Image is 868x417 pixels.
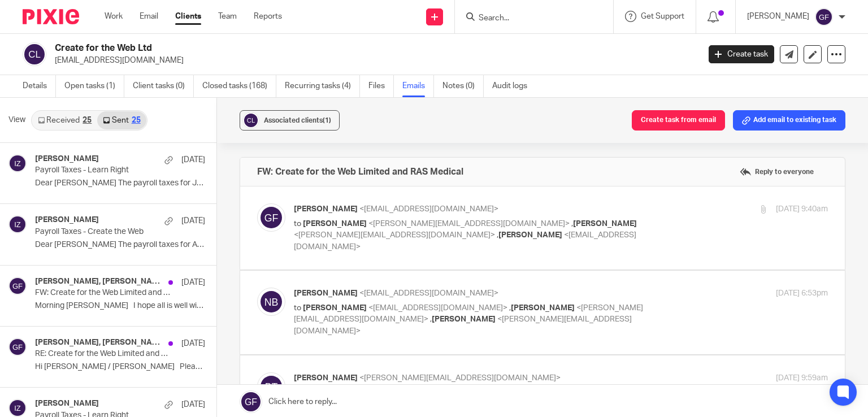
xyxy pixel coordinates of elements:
span: <[EMAIL_ADDRESS][DOMAIN_NAME]> [359,289,498,297]
p: RE: Create for the Web Limited and RAS Medical [35,349,171,359]
input: Search [478,14,579,24]
img: phone-icon-2x.png [194,57,201,64]
label: Reply to everyone [737,163,817,180]
span: [PERSON_NAME] [294,289,358,297]
img: svg%3E [257,288,285,316]
span: <[PERSON_NAME][EMAIL_ADDRESS][DOMAIN_NAME]> [359,374,561,382]
p: [DATE] 9:40am [776,203,828,215]
span: [PERSON_NAME] [573,220,637,228]
h4: FW: Create for the Web Limited and RAS Medical [257,166,463,177]
span: View [8,114,25,126]
h4: [PERSON_NAME] [35,399,99,409]
a: Open tasks (1) [64,75,124,97]
div: 25 [83,116,92,124]
span: <[PERSON_NAME][EMAIL_ADDRESS][DOMAIN_NAME]> [368,220,570,228]
a: Email [140,11,158,22]
p: [DATE] 9:59am [776,372,828,384]
h4: [PERSON_NAME] [35,154,99,164]
img: svg%3E [23,42,46,66]
a: Recurring tasks (4) [285,75,360,97]
a: [PHONE_NUMBER] [211,58,272,66]
span: , [430,315,432,323]
button: Add email to existing task [733,110,845,131]
img: link-icon-2x.png [194,75,201,82]
p: FW: Create for the Web Limited and RAS Medical [35,288,171,298]
a: Create task [709,45,774,63]
p: Payroll Taxes - Learn Right [35,166,171,175]
span: to [294,220,301,228]
p: [EMAIL_ADDRESS][DOMAIN_NAME] [55,55,692,66]
p: [DATE] [181,277,205,288]
h4: [PERSON_NAME], [PERSON_NAME] [35,338,163,347]
p: [DATE] 6:53pm [776,288,828,299]
span: [STREET_ADDRESS] [211,82,278,90]
span: Associated clients [264,117,331,124]
span: <[EMAIL_ADDRESS][DOMAIN_NAME]> [359,205,498,213]
p: Hi [PERSON_NAME] / [PERSON_NAME] Please see attached... [35,362,205,372]
p: Morning [PERSON_NAME] I hope all is well with... [35,301,205,311]
span: [PERSON_NAME] [303,220,367,228]
p: Payroll Taxes - Create the Web [35,227,171,237]
span: <[PERSON_NAME][EMAIL_ADDRESS][DOMAIN_NAME]> [294,231,495,239]
img: svg%3E [8,215,27,233]
span: [PERSON_NAME] [498,231,562,239]
button: Create task from email [632,110,725,131]
p: Ireland Website Design [85,79,159,90]
h4: [PERSON_NAME] [35,215,99,225]
span: Get Support [641,12,684,20]
p: [DATE] [181,338,205,349]
span: [PERSON_NAME] [511,304,575,312]
img: svg%3E [8,338,27,356]
span: to [294,304,301,312]
div: 25 [132,116,141,124]
a: Received25 [32,111,97,129]
h4: [PERSON_NAME], [PERSON_NAME], [PERSON_NAME], [PERSON_NAME] [35,277,163,286]
td: | [211,55,335,66]
img: svg%3E [8,277,27,295]
p: Dear [PERSON_NAME] The payroll taxes for April -... [35,240,205,250]
a: Closed tasks (168) [202,75,276,97]
img: svg%3E [815,8,833,26]
a: [PHONE_NUMBER] [274,58,335,66]
span: , [571,220,573,228]
a: [DOMAIN_NAME] [211,74,265,82]
img: svg%3E [257,372,285,401]
a: Team [218,11,237,22]
span: [PERSON_NAME] [303,304,367,312]
a: Work [105,11,123,22]
button: Associated clients(1) [240,110,340,131]
img: Pixie [23,9,79,24]
a: Client tasks (0) [133,75,194,97]
p: [DATE] [181,215,205,227]
p: [DATE] [181,154,205,166]
img: email-icon-2x.png [194,67,201,74]
span: <[EMAIL_ADDRESS][DOMAIN_NAME]> [294,231,636,251]
img: svg%3E [8,154,27,172]
a: [EMAIL_ADDRESS][DOMAIN_NAME] [211,66,325,74]
a: Details [23,75,56,97]
h2: Create for the Web Ltd [55,42,565,54]
img: address-icon-2x.png [194,83,201,90]
img: svg%3E [257,203,285,232]
img: svg%3E [8,399,27,417]
span: (1) [323,117,331,124]
a: Notes (0) [442,75,484,97]
a: Sent25 [97,111,146,129]
a: Emails [402,75,434,97]
p: [PERSON_NAME] [747,11,809,22]
span: , [497,231,498,239]
a: Reports [254,11,282,22]
span: <[EMAIL_ADDRESS][DOMAIN_NAME]> [368,304,507,312]
a: Files [368,75,394,97]
p: [DATE] [181,399,205,410]
span: [PERSON_NAME] [294,374,358,382]
span: [PERSON_NAME] [432,315,496,323]
p: Digital Marketing Pro [85,67,159,79]
p: Dear [PERSON_NAME] The payroll taxes for July need... [35,179,205,188]
span: , [509,304,511,312]
span: [PERSON_NAME] [294,205,358,213]
h3: [PERSON_NAME] [85,56,159,67]
img: svg%3E [242,112,259,129]
a: Audit logs [492,75,536,97]
a: Clients [175,11,201,22]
